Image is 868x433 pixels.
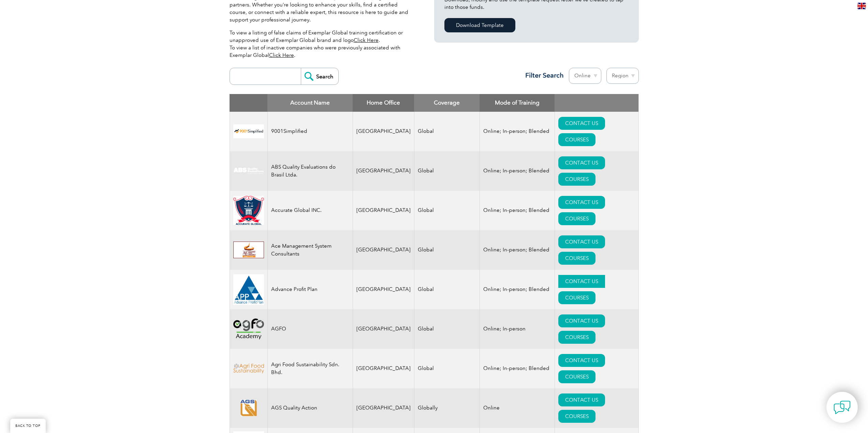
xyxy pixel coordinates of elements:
[233,319,264,339] img: 2d900779-188b-ea11-a811-000d3ae11abd-logo.png
[480,270,555,309] td: Online; In-person; Blended
[558,275,605,288] a: CONTACT US
[353,388,414,428] td: [GEOGRAPHIC_DATA]
[269,52,294,58] a: Click Here
[267,94,353,112] th: Account Name: activate to sort column descending
[414,230,480,270] td: Global
[414,309,480,349] td: Global
[267,191,353,230] td: Accurate Global INC.
[353,151,414,191] td: [GEOGRAPHIC_DATA]
[480,230,555,270] td: Online; In-person; Blended
[558,117,605,130] a: CONTACT US
[267,112,353,151] td: 9001Simplified
[558,212,595,225] a: COURSES
[558,173,595,186] a: COURSES
[444,18,515,32] a: Download Template
[301,68,338,84] input: Search
[414,151,480,191] td: Global
[558,393,605,406] a: CONTACT US
[267,151,353,191] td: ABS Quality Evaluations do Brasil Ltda.
[353,230,414,270] td: [GEOGRAPHIC_DATA]
[414,349,480,388] td: Global
[480,151,555,191] td: Online; In-person; Blended
[353,309,414,349] td: [GEOGRAPHIC_DATA]
[480,309,555,349] td: Online; In-person
[555,94,638,112] th: : activate to sort column ascending
[857,3,866,9] img: en
[480,94,555,112] th: Mode of Training: activate to sort column ascending
[558,410,595,423] a: COURSES
[233,274,264,305] img: cd2924ac-d9bc-ea11-a814-000d3a79823d-logo.jpg
[354,37,379,43] a: Click Here
[414,94,480,112] th: Coverage: activate to sort column ascending
[267,388,353,428] td: AGS Quality Action
[267,230,353,270] td: Ace Management System Consultants
[267,309,353,349] td: AGFO
[558,252,595,265] a: COURSES
[233,400,264,416] img: e8128bb3-5a91-eb11-b1ac-002248146a66-logo.png
[834,399,851,416] img: contact-chat.png
[233,196,264,225] img: a034a1f6-3919-f011-998a-0022489685a1-logo.png
[558,156,605,169] a: CONTACT US
[414,191,480,230] td: Global
[558,291,595,304] a: COURSES
[233,364,264,373] img: f9836cf2-be2c-ed11-9db1-00224814fd52-logo.png
[353,349,414,388] td: [GEOGRAPHIC_DATA]
[558,370,595,383] a: COURSES
[480,191,555,230] td: Online; In-person; Blended
[353,112,414,151] td: [GEOGRAPHIC_DATA]
[558,133,595,146] a: COURSES
[480,388,555,428] td: Online
[353,270,414,309] td: [GEOGRAPHIC_DATA]
[558,196,605,209] a: CONTACT US
[414,112,480,151] td: Global
[353,191,414,230] td: [GEOGRAPHIC_DATA]
[480,349,555,388] td: Online; In-person; Blended
[233,124,264,138] img: 37c9c059-616f-eb11-a812-002248153038-logo.png
[230,29,414,59] p: To view a listing of false claims of Exemplar Global training certification or unapproved use of ...
[414,270,480,309] td: Global
[558,354,605,367] a: CONTACT US
[233,242,264,258] img: 306afd3c-0a77-ee11-8179-000d3ae1ac14-logo.jpg
[353,94,414,112] th: Home Office: activate to sort column ascending
[10,419,46,433] a: BACK TO TOP
[267,270,353,309] td: Advance Profit Plan
[480,112,555,151] td: Online; In-person; Blended
[414,388,480,428] td: Globally
[267,349,353,388] td: Agri Food Sustainability Sdn. Bhd.
[521,71,564,80] h3: Filter Search
[558,314,605,327] a: CONTACT US
[558,331,595,344] a: COURSES
[558,235,605,248] a: CONTACT US
[233,167,264,175] img: c92924ac-d9bc-ea11-a814-000d3a79823d-logo.jpg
